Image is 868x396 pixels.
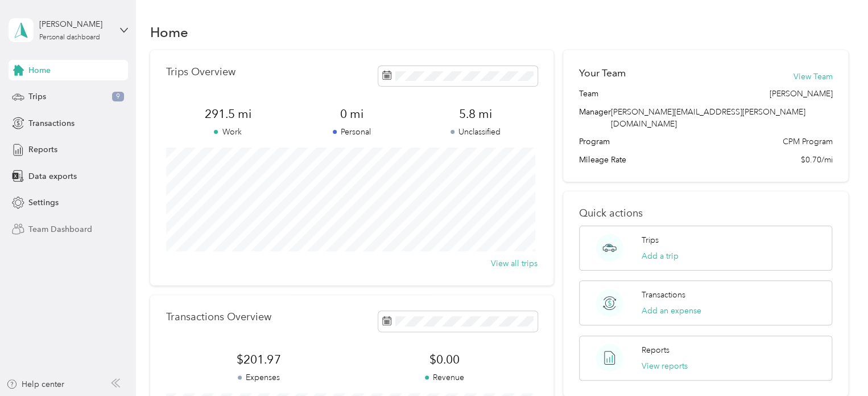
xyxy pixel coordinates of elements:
[579,154,626,166] span: Mileage Rate
[28,144,57,156] span: Reports
[28,91,46,103] span: Trips
[804,332,868,396] iframe: Everlance-gr Chat Button Frame
[579,207,832,219] p: Quick actions
[642,250,679,262] button: Add a trip
[6,378,64,390] button: Help center
[352,371,537,383] p: Revenue
[28,64,51,76] span: Home
[166,371,352,383] p: Expenses
[642,360,688,372] button: View reports
[28,223,92,235] span: Team Dashboard
[579,88,598,100] span: Team
[642,344,669,356] p: Reports
[642,289,685,301] p: Transactions
[28,117,75,129] span: Transactions
[579,106,611,130] span: Manager
[28,197,59,209] span: Settings
[352,352,537,368] span: $0.00
[800,154,832,166] span: $0.70/mi
[166,106,290,122] span: 291.5 mi
[39,18,110,30] div: [PERSON_NAME]
[166,352,352,368] span: $201.97
[290,106,414,122] span: 0 mi
[150,26,188,38] h1: Home
[642,305,701,317] button: Add an expense
[793,71,832,83] button: View Team
[290,126,414,138] p: Personal
[611,107,805,129] span: [PERSON_NAME][EMAIL_ADDRESS][PERSON_NAME][DOMAIN_NAME]
[39,34,100,41] div: Personal dashboard
[414,126,538,138] p: Unclassified
[642,234,659,246] p: Trips
[166,66,235,78] p: Trips Overview
[112,92,124,102] span: 9
[769,88,832,100] span: [PERSON_NAME]
[414,106,538,122] span: 5.8 mi
[28,170,77,182] span: Data exports
[579,136,610,148] span: Program
[782,136,832,148] span: CPM Program
[579,66,626,80] h2: Your Team
[166,126,290,138] p: Work
[491,258,538,270] button: View all trips
[166,311,271,323] p: Transactions Overview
